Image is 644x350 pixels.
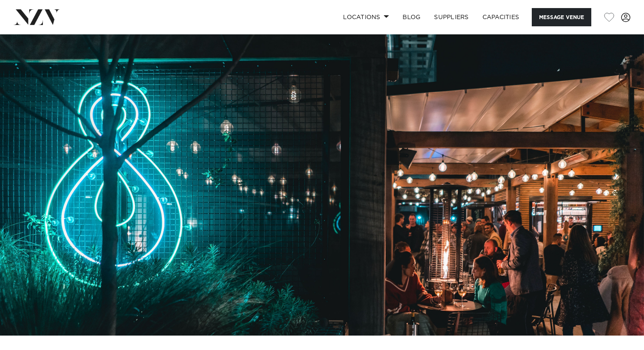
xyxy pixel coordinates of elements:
a: Capacities [476,8,526,26]
a: Locations [336,8,396,26]
a: SUPPLIERS [427,8,475,26]
button: Message Venue [532,8,591,26]
a: BLOG [396,8,427,26]
img: nzv-logo.png [14,9,60,25]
